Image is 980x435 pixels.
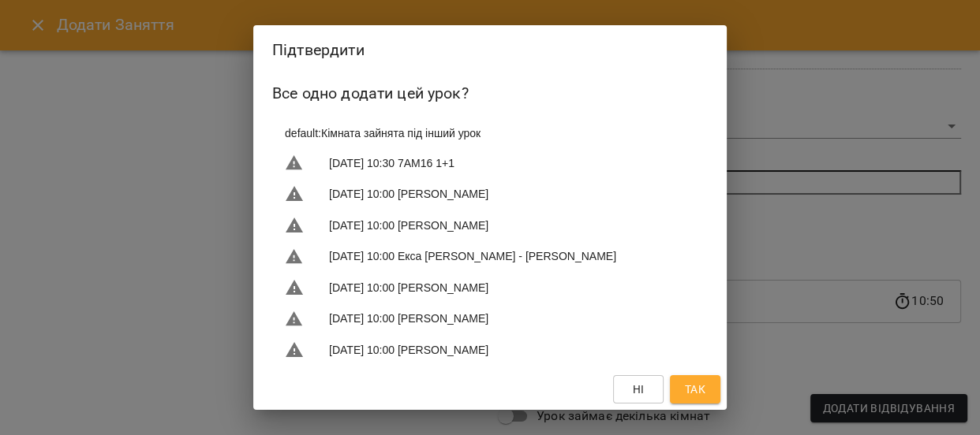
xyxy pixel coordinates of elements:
li: [DATE] 10:00 Екса [PERSON_NAME] - [PERSON_NAME] [272,241,708,273]
h6: Все одно додати цей урок? [272,81,708,106]
li: [DATE] 10:00 [PERSON_NAME] [272,178,708,210]
li: [DATE] 10:00 [PERSON_NAME] [272,210,708,241]
button: Ні [613,375,664,403]
span: Так [685,380,705,399]
button: Так [670,375,720,403]
li: [DATE] 10:30 7АМ16 1+1 [272,147,708,179]
span: Ні [633,380,645,399]
li: [DATE] 10:00 [PERSON_NAME] [272,272,708,303]
li: [DATE] 10:00 [PERSON_NAME] [272,334,708,366]
li: [DATE] 10:00 [PERSON_NAME] [272,303,708,335]
h2: Підтвердити [272,38,708,62]
li: default : Кімната зайнята під інший урок [272,119,708,147]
